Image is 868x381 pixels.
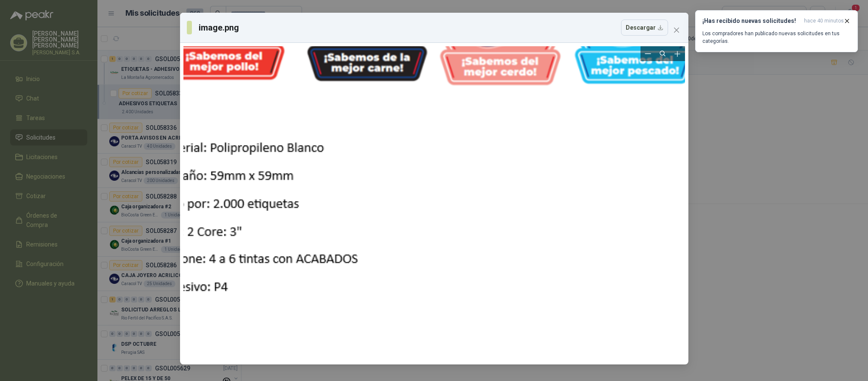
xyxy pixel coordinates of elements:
[804,17,844,25] span: hace 40 minutos
[670,23,683,37] button: Close
[199,21,241,34] h3: image.png
[695,10,858,52] button: ¡Has recibido nuevas solicitudes!hace 40 minutos Los compradores han publicado nuevas solicitudes...
[621,20,668,36] button: Descargar
[673,27,680,34] span: close
[655,46,670,61] button: Reset zoom
[702,17,801,25] h3: ¡Has recibido nuevas solicitudes!
[702,30,851,45] p: Los compradores han publicado nuevas solicitudes en tus categorías.
[641,46,655,61] button: Zoom out
[670,46,685,61] button: Zoom in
